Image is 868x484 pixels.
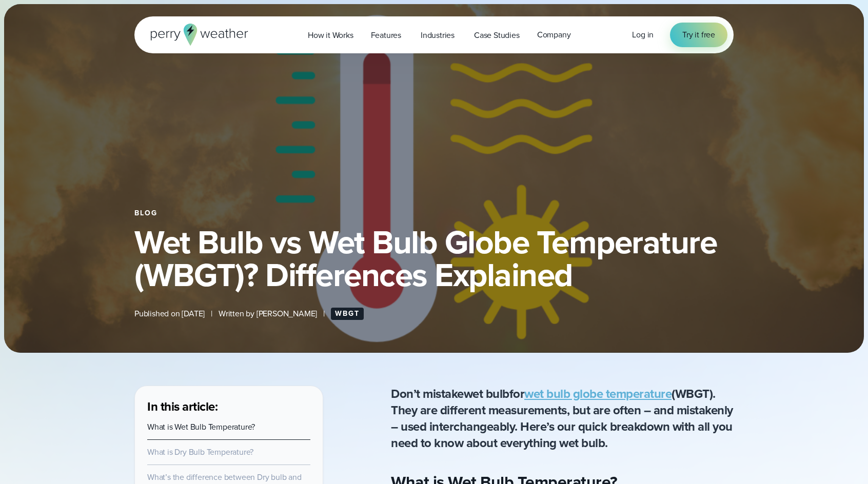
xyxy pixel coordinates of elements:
[211,308,212,320] span: |
[323,308,325,320] span: |
[464,385,509,403] strong: wet bulb
[537,29,571,41] span: Company
[465,25,528,46] a: Case Studies
[371,29,401,42] span: Features
[134,226,734,291] h1: Wet Bulb vs Wet Bulb Globe Temperature (WBGT)? Differences Explained
[147,421,255,433] a: What is Wet Bulb Temperature?
[219,308,317,320] span: Written by [PERSON_NAME]
[134,308,205,320] span: Published on [DATE]
[632,29,654,41] a: Log in
[421,29,455,42] span: Industries
[474,29,520,42] span: Case Studies
[299,25,362,46] a: How it Works
[670,23,727,47] a: Try it free
[682,29,715,41] span: Try it free
[331,308,364,320] a: WBGT
[632,29,654,41] span: Log in
[524,385,672,403] a: wet bulb globe temperature
[391,386,734,451] p: Don’t mistake for . They are different measurements, but are often – and mistakenly – used interc...
[308,29,353,42] span: How it Works
[524,385,713,403] strong: (WBGT)
[147,398,310,415] h3: In this article:
[147,446,253,458] a: What is Dry Bulb Temperature?
[134,209,734,217] div: Blog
